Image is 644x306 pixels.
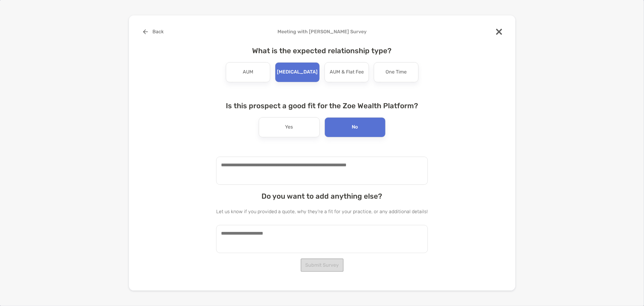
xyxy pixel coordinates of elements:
img: button icon [143,29,148,34]
img: close modal [496,29,502,35]
h4: Is this prospect a good fit for the Zoe Wealth Platform? [216,102,428,110]
h4: Meeting with [PERSON_NAME] Survey [139,29,506,34]
h4: Do you want to add anything else? [216,192,428,200]
p: One Time [386,67,407,77]
p: AUM [243,67,253,77]
p: Yes [285,122,293,132]
p: No [352,122,358,132]
h4: What is the expected relationship type? [216,47,428,55]
p: [MEDICAL_DATA] [277,67,318,77]
button: Back [139,25,168,38]
p: AUM & Flat Fee [330,67,364,77]
p: Let us know if you provided a quote, why they're a fit for your practice, or any additional details! [216,208,428,215]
